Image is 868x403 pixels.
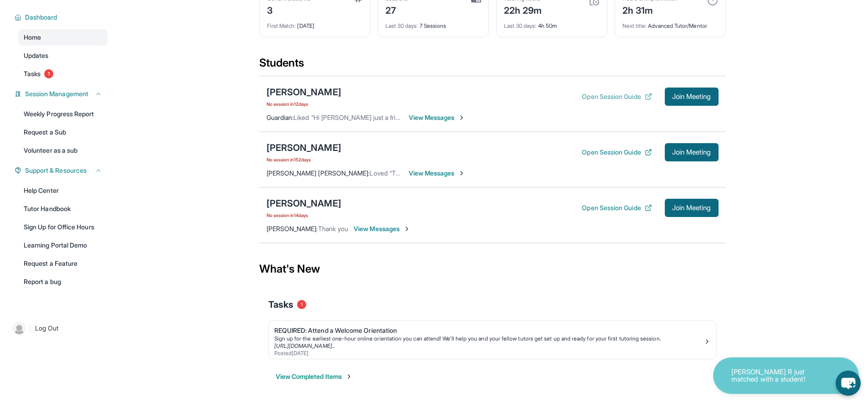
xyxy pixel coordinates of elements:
[13,322,26,335] img: user-img
[9,318,108,338] a: |Log Out
[21,13,102,22] button: Dashboard
[370,169,449,177] span: Loved “Thank you, you too”
[25,89,88,98] span: Session Management
[267,17,363,30] div: [DATE]
[18,124,108,140] a: Request a Sub
[267,156,341,163] span: No session in 152 days
[18,219,108,235] a: Sign Up for Office Hours
[622,17,718,30] div: Advanced Tutor/Mentor
[267,197,341,210] div: [PERSON_NAME]
[622,2,677,17] div: 2h 31m
[18,47,108,64] a: Updates
[504,2,542,17] div: 22h 29m
[18,201,108,217] a: Tutor Handbook
[385,17,481,30] div: 7 Sessions
[25,166,87,175] span: Support & Resources
[274,335,704,342] div: Sign up for the earliest one-hour online orientation you can attend! We’ll help you and your fell...
[18,274,108,290] a: Report a bug
[582,203,652,212] button: Open Session Guide
[504,22,537,29] span: Last 30 days :
[18,66,108,82] a: Tasks1
[318,225,349,232] span: Thank you
[24,69,41,78] span: Tasks
[403,225,411,232] img: Chevron-Right
[259,249,726,289] div: What's New
[269,320,716,359] a: REQUIRED: Attend a Welcome OrientationSign up for the earliest one-hour online orientation you ca...
[267,141,341,154] div: [PERSON_NAME]
[409,113,466,122] span: View Messages
[24,33,41,42] span: Home
[267,212,341,219] span: No session in 14 days
[354,224,411,233] span: View Messages
[21,89,102,98] button: Session Management
[385,2,408,17] div: 27
[274,342,335,349] a: [URL][DOMAIN_NAME]..
[267,22,296,29] span: First Match :
[582,92,652,101] button: Open Session Guide
[267,100,341,108] span: No session in 12 days
[267,86,341,98] div: [PERSON_NAME]
[267,169,370,177] span: [PERSON_NAME] [PERSON_NAME] :
[18,237,108,253] a: Learning Portal Demo
[458,170,465,177] img: Chevron-Right
[268,298,293,311] span: Tasks
[18,182,108,199] a: Help Center
[18,142,108,159] a: Volunteer as a sub
[29,323,31,334] span: |
[665,88,719,106] button: Join Meeting
[665,199,719,217] button: Join Meeting
[665,143,719,161] button: Join Meeting
[35,324,59,333] span: Log Out
[24,51,49,60] span: Updates
[18,29,108,46] a: Home
[274,350,704,357] div: Posted [DATE]
[385,22,418,29] span: Last 30 days :
[297,300,306,309] span: 1
[672,205,711,211] span: Join Meeting
[44,69,53,78] span: 1
[672,94,711,99] span: Join Meeting
[582,148,652,157] button: Open Session Guide
[458,114,465,121] img: Chevron-Right
[276,372,353,381] button: View Completed Items
[267,225,318,232] span: [PERSON_NAME] :
[18,106,108,122] a: Weekly Progress Report
[731,368,822,383] p: [PERSON_NAME] R just matched with a student!
[672,150,711,155] span: Join Meeting
[274,326,704,335] div: REQUIRED: Attend a Welcome Orientation
[267,2,310,17] div: 3
[836,371,861,396] button: chat-button
[267,114,294,121] span: Guardian :
[25,13,57,22] span: Dashboard
[293,114,571,121] span: Liked “Hi [PERSON_NAME] just a friendly reminder [DATE] that we have class at 6:00pm [DATE]”
[504,17,600,30] div: 4h 50m
[18,255,108,272] a: Request a Feature
[622,22,647,29] span: Next title :
[259,56,726,76] div: Students
[409,169,466,178] span: View Messages
[21,166,102,175] button: Support & Resources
